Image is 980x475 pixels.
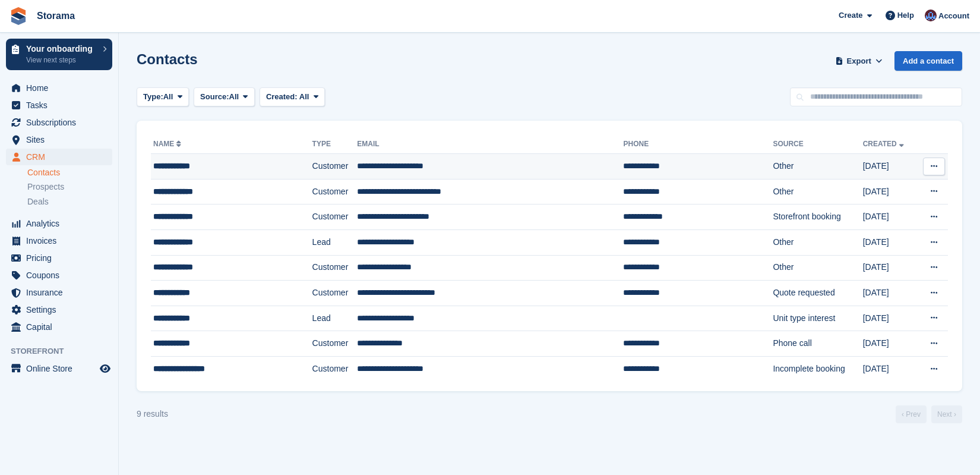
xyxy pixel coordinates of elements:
td: [DATE] [863,229,917,255]
a: menu [6,250,112,266]
td: Customer [312,154,358,180]
span: Storefront [11,345,118,357]
td: [DATE] [863,356,917,381]
a: menu [6,301,112,318]
th: Source [773,135,862,154]
button: Source: All [194,87,255,107]
span: Capital [26,319,97,335]
td: Customer [312,255,358,281]
a: Prospects [27,181,112,193]
td: [DATE] [863,205,917,230]
span: Invoices [26,232,97,249]
span: Analytics [26,215,97,232]
span: CRM [26,149,97,165]
span: Export [847,55,871,67]
a: menu [6,149,112,165]
td: Unit type interest [773,306,862,331]
button: Created: All [260,87,325,107]
span: Home [26,80,97,96]
a: menu [6,267,112,284]
th: Phone [623,135,773,154]
td: Lead [312,229,358,255]
button: Export [833,51,885,71]
span: Insurance [26,284,97,301]
td: Customer [312,179,358,205]
h1: Contacts [137,51,198,67]
td: Other [773,179,862,205]
div: 9 results [137,408,168,420]
nav: Page [893,405,965,423]
a: menu [6,114,112,131]
a: Preview store [98,361,112,376]
a: Storama [32,6,80,26]
a: Deals [27,196,112,208]
span: Prospects [27,181,64,193]
span: Subscriptions [26,114,97,131]
td: [DATE] [863,179,917,205]
a: menu [6,215,112,232]
span: All [229,91,239,103]
a: menu [6,360,112,377]
span: All [163,91,173,103]
td: [DATE] [863,154,917,180]
span: Create [839,10,862,21]
a: Next [931,405,962,423]
td: Customer [312,281,358,306]
span: Coupons [26,267,97,284]
a: Created [863,140,906,148]
a: Name [153,140,184,148]
td: [DATE] [863,255,917,281]
td: Storefront booking [773,205,862,230]
span: Created: [266,92,298,101]
td: Lead [312,306,358,331]
td: [DATE] [863,331,917,357]
p: Your onboarding [26,45,97,53]
a: Contacts [27,167,112,178]
span: Source: [200,91,229,103]
span: All [299,92,309,101]
td: Other [773,255,862,281]
th: Type [312,135,358,154]
td: Quote requested [773,281,862,306]
a: menu [6,80,112,96]
span: Settings [26,301,97,318]
span: Type: [143,91,163,103]
span: Deals [27,196,49,207]
p: View next steps [26,55,97,65]
td: Other [773,154,862,180]
a: menu [6,131,112,148]
img: Hannah Fordham [925,10,937,21]
a: menu [6,232,112,249]
a: Add a contact [894,51,962,71]
td: Phone call [773,331,862,357]
td: Other [773,229,862,255]
span: Tasks [26,97,97,114]
td: Customer [312,356,358,381]
th: Email [357,135,623,154]
a: menu [6,319,112,335]
span: Pricing [26,250,97,266]
td: Incomplete booking [773,356,862,381]
span: Account [938,10,969,22]
td: Customer [312,205,358,230]
a: Previous [896,405,927,423]
span: Sites [26,131,97,148]
a: Your onboarding View next steps [6,39,112,70]
a: menu [6,97,112,114]
img: stora-icon-8386f47178a22dfd0bd8f6a31ec36ba5ce8667c1dd55bd0f319d3a0aa187defe.svg [10,7,27,25]
td: Customer [312,331,358,357]
a: menu [6,284,112,301]
span: Online Store [26,360,97,377]
td: [DATE] [863,306,917,331]
td: [DATE] [863,281,917,306]
button: Type: All [137,87,189,107]
span: Help [897,10,914,21]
